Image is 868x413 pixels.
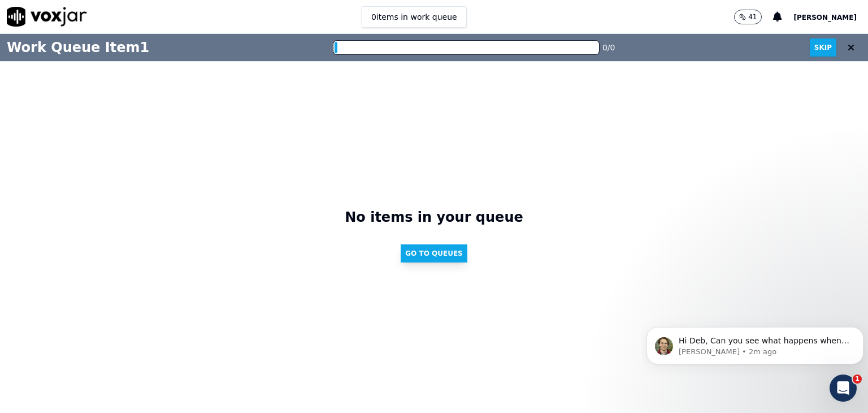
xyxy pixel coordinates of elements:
[853,375,862,384] span: 1
[362,6,467,28] button: 0items in work queue
[734,10,762,24] button: 41
[602,42,615,53] div: 0 / 0
[793,10,868,24] button: [PERSON_NAME]
[7,38,149,57] h1: Work Queue Item 1
[7,7,87,27] img: voxjar logo
[345,208,523,240] h3: No items in your queue
[401,244,467,263] button: Go to Queues
[642,303,868,382] iframe: Intercom notifications message
[810,38,836,57] button: Skip
[830,375,857,402] iframe: Intercom live chat
[748,12,757,21] p: 41
[734,10,773,24] button: 41
[793,14,857,21] span: [PERSON_NAME]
